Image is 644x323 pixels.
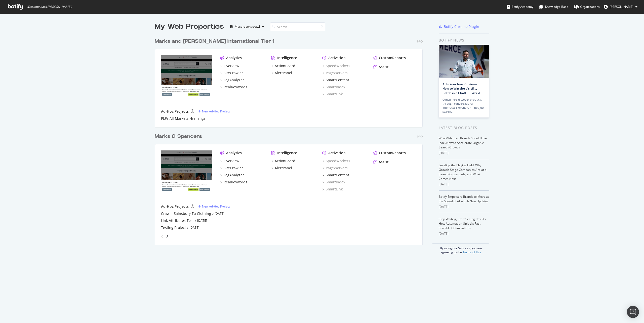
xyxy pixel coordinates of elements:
a: SiteCrawler [220,70,243,75]
a: SmartLink [322,187,343,192]
div: ActionBoard [275,63,295,68]
a: [DATE] [189,225,199,230]
a: AI Is Your New Customer: How to Win the Visibility Battle in a ChatGPT World [442,82,480,95]
div: Botify Chrome Plugin [444,24,479,29]
a: [DATE] [197,218,207,223]
div: CustomReports [379,55,406,60]
a: Marks & Spencers [155,133,204,140]
div: [DATE] [439,205,489,209]
div: Open Intercom Messenger [627,306,639,318]
a: Link Attributes Test [161,218,194,223]
div: SmartContent [326,77,349,83]
div: LogAnalyzer [224,77,244,83]
a: CustomReports [373,150,406,155]
a: ActionBoard [271,158,295,164]
a: RealKeywords [220,85,247,90]
a: SmartContent [322,77,349,83]
a: Overview [220,158,239,164]
div: Botify news [439,37,489,43]
a: Marks and [PERSON_NAME] International Tier 1 [155,38,276,45]
div: angle-right [166,234,169,239]
a: Overview [220,63,239,68]
div: [DATE] [439,182,489,187]
div: Marks and [PERSON_NAME] International Tier 1 [155,38,274,45]
a: SmartLink [322,92,343,97]
input: Search [270,22,325,31]
div: Intelligence [277,150,297,155]
a: AlertPanel [271,166,292,171]
button: [PERSON_NAME] [600,3,641,11]
div: SpeedWorkers [322,158,350,164]
a: ActionBoard [271,63,295,68]
a: [DATE] [215,211,224,216]
a: New Ad-Hoc Project [198,204,230,209]
div: Pro [417,135,423,139]
img: www.marksandspencer.com/ [161,150,212,191]
a: SmartContent [322,173,349,178]
div: Most recent crawl [235,25,260,28]
span: Andrea Scalia [610,5,633,9]
div: LogAnalyzer [224,173,244,178]
div: Intelligence [277,55,297,60]
a: Crawl - Sainsbury Tu Clothing [161,211,211,216]
img: AI Is Your New Customer: How to Win the Visibility Battle in a ChatGPT World [439,45,489,78]
div: SiteCrawler [224,166,243,171]
a: LogAnalyzer [220,173,244,178]
div: My Web Properties [155,22,224,32]
div: Assist [379,64,389,69]
div: Overview [224,158,239,164]
div: New Ad-Hoc Project [202,109,230,113]
span: Welcome back, [PERSON_NAME] ! [26,5,72,9]
a: Leveling the Playing Field: Why Growth-Stage Companies Are at a Search Crossroads, and What Comes... [439,163,487,181]
div: Pro [417,39,423,44]
div: New Ad-Hoc Project [202,204,230,209]
a: Assist [373,159,389,165]
a: New Ad-Hoc Project [198,109,230,113]
a: LogAnalyzer [220,77,244,83]
a: SiteCrawler [220,166,243,171]
div: AlertPanel [275,70,292,75]
a: Terms of Use [463,250,481,254]
div: Botify Academy [507,4,533,9]
div: CustomReports [379,150,406,155]
div: Latest Blog Posts [439,125,489,131]
div: Assist [379,159,389,165]
div: Activation [328,55,346,60]
a: PageWorkers [322,166,348,171]
div: Marks & Spencers [155,133,202,140]
a: Assist [373,64,389,69]
a: SpeedWorkers [322,63,350,68]
div: angle-left [159,232,166,240]
div: By using our Services, you are agreeing to the [432,244,489,254]
div: Overview [224,63,239,68]
a: PageWorkers [322,70,348,75]
div: SiteCrawler [224,70,243,75]
div: Ad-Hoc Projects [161,204,189,209]
div: grid [155,32,427,245]
div: Knowledge Base [539,4,568,9]
a: SmartIndex [322,180,345,185]
a: Botify Chrome Plugin [439,24,479,29]
div: RealKeywords [224,85,247,90]
a: SmartIndex [322,85,345,90]
div: Activation [328,150,346,155]
a: Botify Empowers Brands to Move at the Speed of AI with 6 New Updates [439,194,489,203]
a: AlertPanel [271,70,292,75]
a: PLPs All Markets Hreflangs [161,116,206,121]
button: Most recent crawl [228,23,266,31]
a: Stop Waiting, Start Seeing Results: How Automation Unlocks Fast, Scalable Optimizations [439,217,487,230]
a: Testing Project [161,225,186,230]
img: www.marksandspencer.com [161,55,212,96]
div: Organizations [574,4,600,9]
